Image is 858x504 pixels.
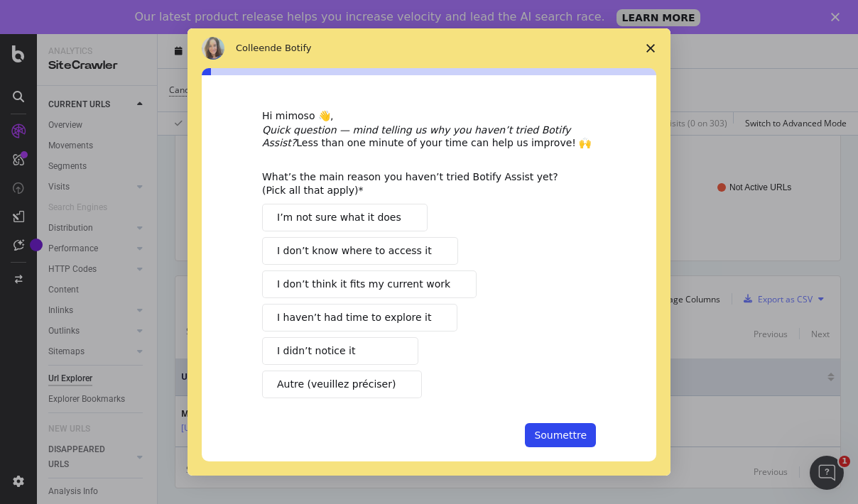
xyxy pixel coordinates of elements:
div: Less than one minute of your time can help us improve! 🙌 [262,124,596,149]
button: I didn’t notice it [262,337,418,365]
span: I don’t know where to access it [277,243,432,258]
div: Hi mimoso 👋, [262,109,596,124]
a: LEARN MORE [617,9,701,26]
span: I don’t think it fits my current work [277,277,450,292]
span: de Botify [271,43,312,53]
button: I don’t think it fits my current work [262,270,477,298]
img: Profile image for Colleen [202,37,224,60]
button: Autre (veuillez préciser) [262,371,422,398]
span: Colleen [236,43,271,53]
span: I’m not sure what it does [277,210,401,225]
span: I haven’t had time to explore it [277,310,431,325]
span: Fermer l'enquête [631,28,670,68]
span: I didn’t notice it [277,344,355,358]
span: Autre (veuillez préciser) [277,377,396,392]
button: I don’t know where to access it [262,237,458,265]
button: I’m not sure what it does [262,204,428,231]
button: Soumettre [525,423,596,447]
div: What’s the main reason you haven’t tried Botify Assist yet? (Pick all that apply) [262,170,575,196]
i: Quick question — mind telling us why you haven’t tried Botify Assist? [262,124,570,148]
div: Fermer [831,13,845,21]
div: Our latest product release helps you increase velocity and lead the AI search race. [135,10,605,24]
button: I haven’t had time to explore it [262,304,457,332]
